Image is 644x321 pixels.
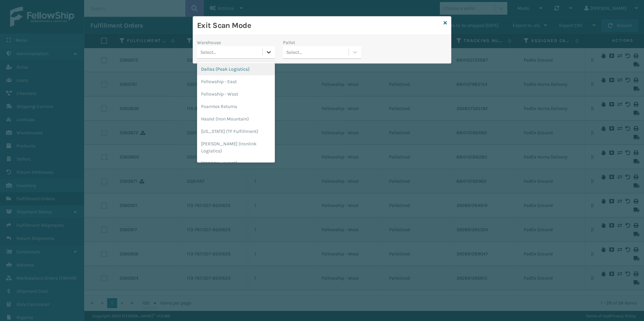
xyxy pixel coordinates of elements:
[197,125,275,138] div: [US_STATE] (TF Fulfillment)
[197,63,275,75] div: Dallas (Peak Logistics)
[197,100,275,113] div: Foamtex Returns
[197,88,275,100] div: Fellowship - West
[286,49,302,56] div: Select...
[197,21,441,31] h3: Exit Scan Mode
[197,75,275,88] div: Fellowship - East
[283,39,295,46] label: Pallet
[200,49,216,56] div: Select...
[197,157,275,170] div: [PERSON_NAME]
[197,39,221,46] label: Warehouse
[197,138,275,157] div: [PERSON_NAME] (Ironlink Logistics)
[197,113,275,125] div: Haslet (Iron Mountain)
